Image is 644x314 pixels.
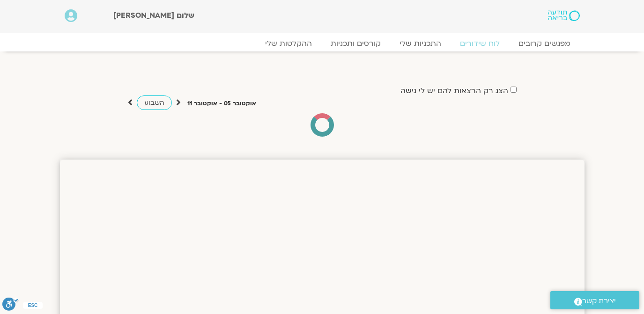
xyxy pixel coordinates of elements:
[390,39,451,48] a: התכניות שלי
[550,291,639,309] a: יצירת קשר
[582,295,616,307] span: יצירת קשר
[144,98,164,107] span: השבוע
[137,95,172,110] a: השבוע
[400,87,508,95] label: הצג רק הרצאות להם יש לי גישה
[65,39,580,48] nav: Menu
[509,39,580,48] a: מפגשים קרובים
[451,39,509,48] a: לוח שידורים
[113,10,194,21] span: שלום [PERSON_NAME]
[321,39,390,48] a: קורסים ותכניות
[187,99,256,109] p: אוקטובר 05 - אוקטובר 11
[256,39,321,48] a: ההקלטות שלי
